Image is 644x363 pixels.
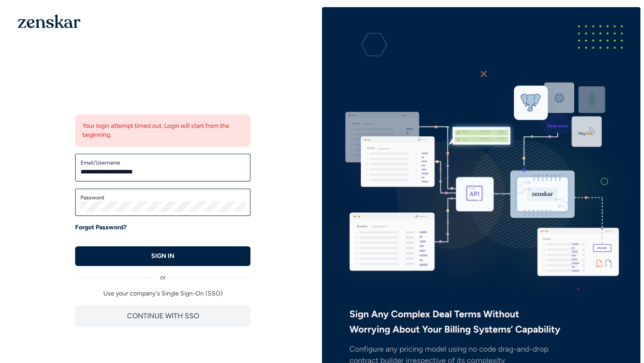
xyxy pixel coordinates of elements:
[151,252,174,261] p: SIGN IN
[75,223,127,232] a: Forgot Password?
[18,14,80,28] img: 1OGAJ2xQqyY4LXKgY66KYq0eOWRCkrZdAb3gUhuVAqdWPZE9SRJmCz+oDMSn4zDLXe31Ii730ItAGKgCKgCCgCikA4Av8PJUP...
[80,159,245,166] label: Email/Username
[75,266,250,282] div: or
[75,289,250,298] p: Use your company's Single Sign-On (SSO)
[75,305,250,327] button: CONTINUE WITH SSO
[75,246,250,266] button: SIGN IN
[75,114,250,147] div: Your login attempt timed out. Login will start from the beginning.
[80,194,245,201] label: Password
